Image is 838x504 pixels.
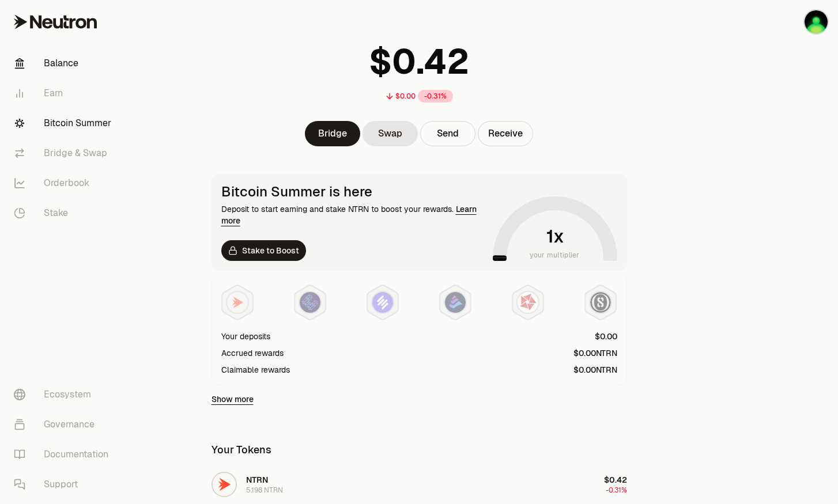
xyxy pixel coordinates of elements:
[212,442,271,458] div: Your Tokens
[246,475,268,485] span: NTRN
[5,138,124,168] a: Bridge & Swap
[372,292,393,313] img: Solv Points
[212,393,254,405] a: Show more
[221,347,284,359] div: Accrued rewards
[246,486,283,495] div: 5.198 NTRN
[420,121,475,146] button: Send
[606,486,627,495] span: -0.31%
[5,380,124,410] a: Ecosystem
[363,121,418,146] a: Swap
[5,108,124,138] a: Bitcoin Summer
[395,92,416,101] div: $0.00
[221,240,306,261] a: Stake to Boost
[5,48,124,78] a: Balance
[221,184,488,200] div: Bitcoin Summer is here
[5,410,124,439] a: Governance
[205,467,634,502] button: NTRN LogoNTRN5.198 NTRN$0.42-0.31%
[221,364,290,376] div: Claimable rewards
[227,292,248,313] img: NTRN
[5,469,124,499] a: Support
[305,121,360,146] a: Bridge
[300,292,320,313] img: EtherFi Points
[221,203,488,226] div: Deposit to start earning and stake NTRN to boost your rewards.
[445,292,466,313] img: Bedrock Diamonds
[221,331,270,342] div: Your deposits
[418,90,453,103] div: -0.31%
[5,78,124,108] a: Earn
[590,292,611,313] img: Structured Points
[805,10,828,33] img: Stacking Portfolio
[604,475,627,485] span: $0.42
[5,168,124,198] a: Orderbook
[213,473,236,496] img: NTRN Logo
[5,439,124,469] a: Documentation
[5,198,124,228] a: Stake
[518,292,538,313] img: Mars Fragments
[478,121,533,146] button: Receive
[530,249,580,261] span: your multiplier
